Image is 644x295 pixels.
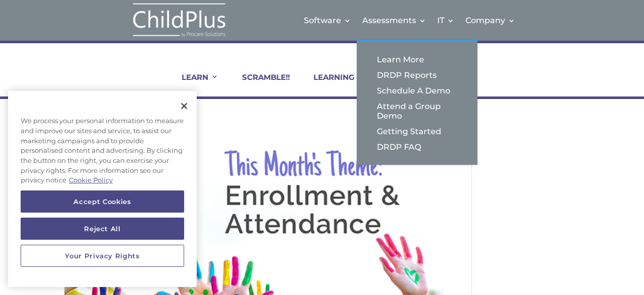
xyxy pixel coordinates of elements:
button: Reject All [21,218,184,240]
a: DRDP Reports [367,67,467,83]
a: Getting Started [367,124,467,139]
a: More information about your privacy, opens in a new tab [69,176,113,184]
div: Cookie banner [8,91,197,287]
div: Privacy [8,91,197,287]
a: LEARNING PLANS [301,72,383,96]
div: We process your personal information to measure and improve our sites and service, to assist our ... [8,111,197,190]
a: DRDP FAQ [367,139,467,155]
button: Close [173,95,195,117]
a: Attend a Group Demo [367,99,467,124]
button: Accept Cookies [21,190,184,213]
a: LEARN [169,72,218,96]
a: Learn More [367,52,467,67]
a: Schedule A Demo [367,83,467,99]
button: Your Privacy Rights [21,245,184,267]
a: SCRAMBLE!! [229,72,290,96]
